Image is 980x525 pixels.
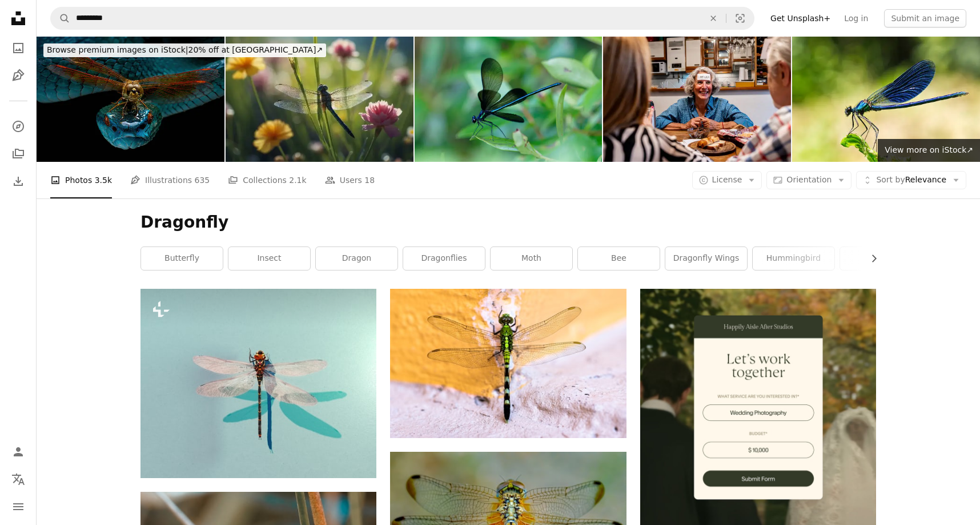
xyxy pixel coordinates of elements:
[228,162,306,198] a: Collections 2.1k
[712,175,742,184] span: License
[364,174,375,186] span: 18
[885,145,973,154] span: View more on iStock ↗
[37,37,224,162] img: Blue white lipped pit viper with dragonfly
[403,247,485,270] a: dragonflies
[390,289,626,437] img: closeup photography of dragonfly
[863,247,876,270] button: scroll list to the right
[753,247,834,270] a: hummingbird
[289,174,306,186] span: 2.1k
[7,142,30,165] a: Collections
[140,289,376,478] img: A dragon flys through the air with its wings spread
[140,378,376,388] a: A dragon flys through the air with its wings spread
[856,171,966,189] button: Sort byRelevance
[195,174,210,186] span: 635
[876,174,946,186] span: Relevance
[7,440,30,463] a: Log in / Sign up
[415,37,603,162] img: Damselfly
[51,7,70,29] button: Search Unsplash
[578,247,660,270] a: bee
[316,247,397,270] a: dragon
[37,37,333,64] a: Browse premium images on iStock|20% off at [GEOGRAPHIC_DATA]↗
[228,247,310,270] a: insect
[7,64,30,87] a: Illustrations
[837,9,875,27] a: Log in
[7,468,30,491] button: Language
[878,139,980,162] a: View more on iStock↗
[701,7,726,29] button: Clear
[390,358,626,368] a: closeup photography of dragonfly
[764,9,837,27] a: Get Unsplash+
[7,170,30,193] a: Download History
[665,247,747,270] a: dragonfly wings
[50,7,754,30] form: Find visuals sitewide
[140,212,876,233] h1: Dragonfly
[491,247,572,270] a: moth
[876,175,905,184] span: Sort by
[130,162,210,198] a: Illustrations 635
[766,171,852,189] button: Orientation
[603,37,791,162] img: Senior friends playing "the guess who" at home
[640,289,876,525] img: file-1747939393036-2c53a76c450aimage
[792,37,980,162] img: Black, Blue dragonfly close up SOA deep blue dragonfly sits on the grass dragonfly in nature habitat
[7,495,30,518] button: Menu
[7,37,30,59] a: Photos
[840,247,922,270] a: ladybug
[47,45,323,54] span: 20% off at [GEOGRAPHIC_DATA] ↗
[884,9,966,27] button: Submit an image
[7,115,30,138] a: Explore
[786,175,832,184] span: Orientation
[47,45,188,54] span: Browse premium images on iStock |
[325,162,375,198] a: Users 18
[141,247,223,270] a: butterfly
[726,7,754,29] button: Visual search
[226,37,413,162] img: Dragonfly perches amidst a field of colorful blooms.
[692,171,762,189] button: License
